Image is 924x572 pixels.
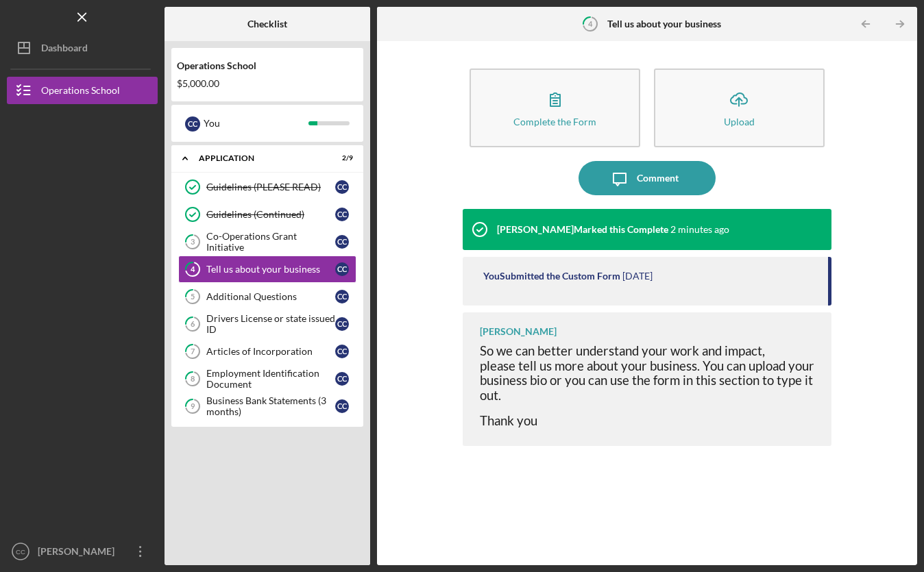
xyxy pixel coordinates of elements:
div: Complete the Form [513,116,596,127]
text: CC [16,548,25,556]
div: Operations School [41,77,120,108]
a: 9Business Bank Statements (3 months)CC [178,393,356,420]
div: Guidelines (Continued) [206,209,335,220]
span: So we can better understand your work and impact, [480,343,765,358]
a: 8Employment Identification DocumentCC [178,365,356,393]
div: C C [185,116,200,132]
b: Tell us about your business [607,18,721,29]
time: 2025-10-09 18:23 [670,224,729,235]
div: Dashboard [41,34,88,65]
div: Articles of Incorporation [206,346,335,357]
div: C C [335,399,349,413]
a: 4Tell us about your businessCC [178,256,356,283]
div: C C [335,180,349,194]
tspan: 8 [191,375,195,384]
div: Operations School [177,60,358,71]
div: C C [335,235,349,249]
div: C C [335,317,349,331]
button: Complete the Form [470,69,640,147]
div: [PERSON_NAME] [480,326,557,337]
button: Upload [654,69,825,147]
a: Guidelines (Continued)CC [178,201,356,228]
span: Thank you [480,413,537,428]
div: [PERSON_NAME] Marked this Complete [497,224,668,235]
div: Application [199,154,319,162]
a: 6Drivers License or state issued IDCC [178,310,356,338]
tspan: 6 [191,320,195,329]
div: You Submitted the Custom Form [483,271,620,282]
div: C C [335,208,349,221]
button: CC[PERSON_NAME] [7,538,158,565]
div: Business Bank Statements (3 months) [206,395,335,417]
div: Employment Identification Document [206,368,335,390]
div: C C [335,290,349,303]
time: 2025-10-03 17:55 [622,271,653,282]
div: Guidelines (PLEASE READ) [206,182,335,192]
div: [PERSON_NAME] [34,538,123,569]
tspan: 9 [191,402,195,411]
div: Upload [724,116,755,127]
tspan: 5 [191,293,195,301]
button: Comment [579,161,716,195]
tspan: 7 [191,347,195,356]
div: C C [335,345,349,358]
div: $5,000.00 [177,78,358,89]
a: 3Co-Operations Grant InitiativeCC [178,228,356,256]
div: Drivers License or state issued ID [206,313,335,335]
div: Additional Questions [206,291,335,302]
div: C C [335,372,349,386]
a: Guidelines (PLEASE READ)CC [178,173,356,201]
tspan: 4 [191,265,195,274]
div: You [204,112,308,135]
div: Co-Operations Grant Initiative [206,231,335,253]
a: 7Articles of IncorporationCC [178,338,356,365]
div: Tell us about your business [206,264,335,275]
button: Operations School [7,77,158,104]
tspan: 4 [588,19,593,28]
div: 2 / 9 [328,154,353,162]
tspan: 3 [191,238,195,247]
div: C C [335,262,349,276]
button: Dashboard [7,34,158,62]
a: 5Additional QuestionsCC [178,283,356,310]
div: Comment [637,161,679,195]
b: Checklist [247,18,287,29]
span: please tell us more about your business. You can upload your business bio or you can use the form... [480,358,814,403]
